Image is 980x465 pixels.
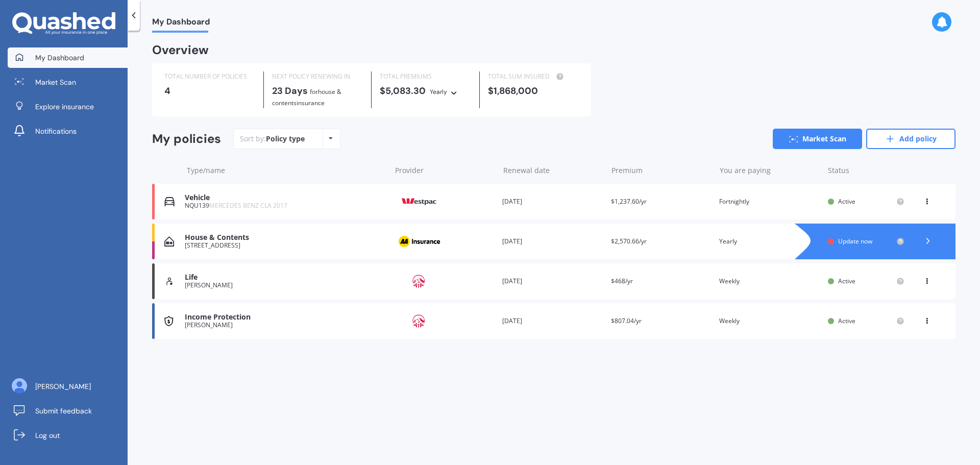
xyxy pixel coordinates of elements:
a: Market Scan [8,72,128,92]
div: House & Contents [185,233,385,242]
span: Explore insurance [35,102,94,112]
div: Policy type [266,134,305,144]
span: My Dashboard [35,53,84,63]
div: Fortnightly [719,197,820,207]
img: Vehicle [164,197,175,207]
div: Yearly [719,236,820,247]
div: Weekly [719,316,820,326]
div: [DATE] [502,316,603,326]
a: Add policy [866,129,955,149]
span: Market Scan [35,77,76,87]
span: MERCEDES BENZ CLA 2017 [209,201,287,210]
a: Notifications [8,121,128,141]
div: $5,083.30 [380,86,471,97]
div: [STREET_ADDRESS] [185,242,385,249]
div: My policies [152,132,221,146]
a: [PERSON_NAME] [8,376,128,397]
span: Active [838,316,855,325]
div: [DATE] [502,197,603,207]
div: Weekly [719,276,820,286]
div: Sort by: [240,134,305,144]
div: Status [828,165,904,176]
div: TOTAL NUMBER OF POLICIES [164,71,255,82]
div: NQU139 [185,202,385,209]
div: Vehicle [185,193,385,202]
a: Explore insurance [8,96,128,117]
a: Submit feedback [8,401,128,421]
div: Income Protection [185,313,385,322]
span: $2,570.66/yr [611,237,647,246]
span: Submit feedback [35,406,92,416]
img: AA [394,232,445,251]
div: Premium [611,165,712,176]
img: Income Protection [164,316,174,326]
img: Life [164,276,175,286]
span: Active [838,197,855,206]
span: $468/yr [611,277,633,285]
div: Type/name [187,165,387,176]
span: [PERSON_NAME] [35,381,91,391]
div: Overview [152,45,209,55]
div: TOTAL PREMIUMS [380,71,471,82]
span: Update now [838,237,872,246]
span: Log out [35,430,60,440]
div: Provider [395,165,495,176]
span: $1,237.60/yr [611,197,647,206]
div: [DATE] [502,236,603,247]
div: $1,868,000 [488,86,579,96]
img: AIA [394,311,445,331]
div: You are paying [720,165,820,176]
div: [PERSON_NAME] [185,322,385,329]
img: House & Contents [164,236,174,247]
img: Westpac [394,192,445,211]
span: $807.04/yr [611,316,642,325]
span: Active [838,277,855,285]
span: My Dashboard [152,17,210,31]
div: Life [185,273,385,282]
div: [PERSON_NAME] [185,282,385,289]
a: My Dashboard [8,47,128,68]
img: AIA [394,272,445,291]
div: Renewal date [503,165,603,176]
div: [DATE] [502,276,603,286]
a: Market Scan [773,129,862,149]
a: Log out [8,425,128,446]
img: AOh14Gh2W273NKqhEbfIJhiGpnQ6kjupn9Ac9BCtTJ1Z3w=s96-c [12,378,27,394]
div: 4 [164,86,255,96]
b: 23 Days [272,85,308,97]
div: NEXT POLICY RENEWING IN [272,71,363,82]
div: TOTAL SUM INSURED [488,71,579,82]
span: Notifications [35,126,77,136]
div: Yearly [430,87,447,97]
